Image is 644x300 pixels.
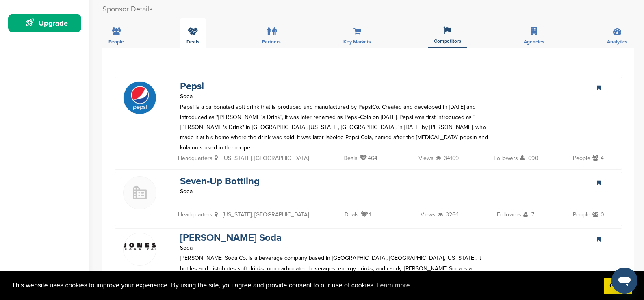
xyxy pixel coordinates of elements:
a: [PERSON_NAME] Soda [180,232,282,244]
p: Views [421,209,436,220]
p: 0 [592,209,604,222]
p: 7 [523,209,534,222]
a: Pepsi [180,80,204,92]
p: Headquarters [178,153,212,163]
span: Analytics [607,39,627,44]
span: Deals [186,39,199,44]
img: Pepsi logo [124,82,156,114]
p: [US_STATE], [GEOGRAPHIC_DATA] [215,209,309,222]
span: People [108,39,124,44]
p: Soda [180,91,204,101]
img: Data [124,243,156,250]
iframe: Button to launch messaging window [611,268,637,294]
a: Upgrade [8,14,81,32]
span: Competitors [434,39,461,43]
p: 464 [360,153,377,165]
p: Followers [494,153,518,163]
p: 34169 [436,153,459,165]
span: Agencies [524,39,544,44]
p: Followers [497,209,521,220]
div: Upgrade [12,16,81,30]
a: dismiss cookie message [604,278,632,294]
p: Views [418,153,434,163]
p: People [573,153,590,163]
p: Soda [180,186,260,196]
p: Pepsi is a carbonated soft drink that is produced and manufactured by PepsiCo. Created and develo... [180,102,495,153]
p: Deals [343,153,358,163]
a: learn more about cookies [375,279,411,291]
p: [PERSON_NAME] Soda Co. is a beverage company based in [GEOGRAPHIC_DATA], [GEOGRAPHIC_DATA], [US_S... [180,253,495,284]
span: Partners [262,39,281,44]
p: Soda [180,243,282,253]
p: Deals [345,209,359,220]
p: 1 [361,209,371,222]
span: Key Markets [343,39,371,44]
p: 3264 [438,209,459,222]
img: Buildingmissing [124,177,156,209]
h2: Sponsor Details [102,4,634,15]
p: 690 [520,153,538,165]
p: [US_STATE], [GEOGRAPHIC_DATA] [215,153,309,165]
span: This website uses cookies to improve your experience. By using the site, you agree and provide co... [12,279,598,291]
p: 4 [592,153,604,165]
p: Headquarters [178,209,212,220]
p: People [573,209,590,220]
a: Seven-Up Bottling [180,175,260,187]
